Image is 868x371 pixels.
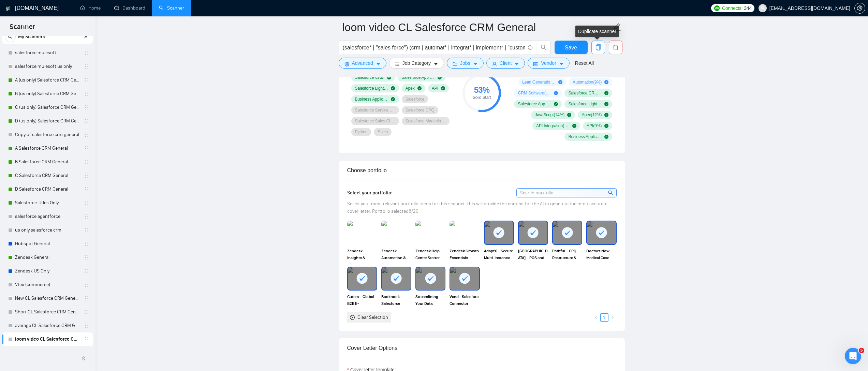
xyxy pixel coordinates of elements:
[15,87,80,101] a: B (us only) Salesforce CRM General
[433,61,438,66] span: caret-down
[347,221,377,244] img: portfolio thumbnail image
[347,248,377,261] span: Zendesk Insights & Reporting Quick Start
[357,314,388,321] div: Clear Selection
[592,313,600,322] button: left
[565,43,577,52] span: Save
[760,6,765,11] span: user
[15,196,80,210] a: Salesforce Titles Only
[347,293,377,307] span: Cutera – Global B2B E-Commerce & CPQ Integration
[15,264,80,278] a: Zendesk US Only
[84,91,89,97] span: holder
[608,313,617,322] button: right
[535,112,564,118] span: JavaScript ( 14 %)
[15,46,80,60] a: salesforce mulesoft
[406,107,435,113] span: Salesforce CPQ
[518,101,551,107] span: Salesforce App Development ( 20 %)
[554,102,558,106] span: check-circle
[84,159,89,165] span: holder
[84,173,89,178] span: holder
[18,30,45,44] span: My Scanners
[5,31,16,42] button: search
[84,282,89,287] span: holder
[347,338,617,358] div: Cover Letter Options
[552,248,582,261] span: Pathful – CPQ Restructure & NetSuite Integration Fix
[744,4,751,12] span: 344
[84,241,89,247] span: holder
[453,61,457,66] span: folder
[159,5,184,11] a: searchScanner
[537,44,550,50] span: search
[347,190,393,196] span: Select your portfolio:
[415,248,445,261] span: Zendesk Help Center Starter
[15,251,80,264] a: Zendesk General
[415,221,445,244] img: portfolio thumbnail image
[517,189,616,197] input: Search portfolio
[555,41,588,54] button: Save
[722,4,742,12] span: Connects:
[473,61,478,66] span: caret-down
[84,323,89,328] span: holder
[84,227,89,233] span: holder
[15,210,80,223] a: salesforce agentforce
[381,221,411,244] img: portfolio thumbnail image
[350,315,355,320] span: close-circle
[381,293,411,307] span: Booknook – Salesforce Support System Integration
[344,61,349,66] span: setting
[855,5,865,11] span: setting
[343,43,525,52] input: Search Freelance Jobs...
[15,292,80,305] a: New CL Salesforce CRM General
[406,118,446,124] span: Salesforce Marketing Cloud
[613,23,621,32] span: edit
[15,332,80,346] a: loom video CL Salesforce CRM General
[15,128,80,142] a: Copy of salesforce crm general
[342,19,611,36] input: Scanner name...
[355,118,395,124] span: Salesforce Sales Cloud
[594,315,598,320] span: left
[559,61,564,66] span: caret-down
[15,73,80,87] a: A (us only) Salesforce CRM General
[15,114,80,128] a: D (us only) Salesforce CRM General
[450,221,480,244] img: portfolio thumbnail image
[402,59,431,67] span: Job Category
[15,142,80,155] a: A Salesforce CRM General
[15,237,80,251] a: Hubspot General
[84,146,89,151] span: holder
[541,59,556,67] span: Vendor
[608,313,617,322] li: Next Page
[573,79,602,85] span: Automation ( 9 %)
[575,26,619,37] div: Duplicate scanner
[395,61,400,66] span: bars
[845,348,861,364] iframe: Intercom live chat
[355,97,388,102] span: Business Applications Development
[406,97,425,102] span: Salesforce
[554,91,558,95] span: plus-circle
[15,169,80,182] a: C Salesforce CRM General
[604,113,608,117] span: check-circle
[84,268,89,274] span: holder
[536,123,570,129] span: API Integration ( 11 %)
[114,5,145,11] a: dashboardDashboard
[572,124,576,128] span: check-circle
[492,61,497,66] span: user
[355,129,368,135] span: Python
[514,61,519,66] span: caret-down
[537,41,550,54] button: search
[15,305,80,319] a: Short CL Salesforce CRM General
[389,58,444,69] button: barsJob Categorycaret-down
[2,30,93,346] li: My Scanners
[604,135,608,139] span: check-circle
[81,355,88,362] span: double-left
[84,118,89,124] span: holder
[5,34,15,39] span: search
[610,315,615,320] span: right
[84,50,89,56] span: holder
[415,293,445,307] span: Streamlining Your Data, Supercharging Your Salesforce
[447,58,484,69] button: folderJobscaret-down
[15,60,80,73] a: salesforce mulesoft us only
[15,278,80,292] a: Vtex (commerce)
[406,86,415,91] span: Apex
[600,313,608,322] li: 1
[558,80,562,84] span: plus-circle
[15,182,80,196] a: D Salesforce CRM General
[604,91,608,95] span: check-circle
